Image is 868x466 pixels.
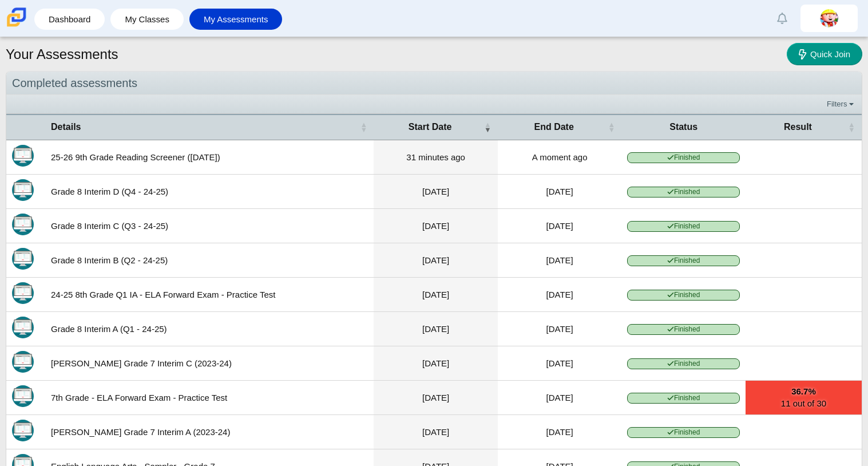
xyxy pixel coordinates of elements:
div: Completed assessments [6,72,862,95]
td: Grade 8 Interim A (Q1 - 24-25) [45,312,374,346]
img: seferino.banuelos.LiFmhH [820,9,838,27]
time: Aug 21, 2025 at 9:43 AM [406,152,465,162]
a: My Assessments [195,9,277,30]
span: Details [51,122,81,132]
a: Filters [824,98,859,110]
time: Oct 30, 2024 at 1:54 PM [546,290,573,299]
time: Aug 21, 2025 at 10:14 AM [532,152,588,162]
td: Grade 8 Interim D (Q4 - 24-25) [45,175,374,209]
span: Quick Join [810,49,850,59]
span: Finished [627,358,740,369]
time: May 29, 2025 at 2:34 PM [546,187,573,196]
img: Itembank [12,385,34,407]
time: Oct 29, 2024 at 10:31 AM [546,324,573,334]
td: Grade 8 Interim B (Q2 - 24-25) [45,243,374,278]
span: Finished [627,152,740,163]
a: Carmen School of Science & Technology [5,21,29,31]
img: Itembank [12,282,34,304]
span: Result [784,122,812,132]
time: Jan 22, 2025 at 10:14 AM [422,255,449,265]
img: Itembank [12,145,34,167]
td: 25-26 9th Grade Reading Screener ([DATE]) [45,140,374,175]
time: Jan 22, 2025 at 10:46 AM [546,255,573,265]
span: Finished [627,427,740,438]
h1: Your Assessments [6,45,118,64]
img: Itembank [12,317,34,338]
a: Alerts [770,6,795,31]
img: Itembank [12,248,34,270]
span: Finished [627,393,740,404]
time: Oct 30, 2024 at 1:23 PM [422,290,449,299]
img: Itembank [12,214,34,235]
a: Quick Join [787,43,862,65]
span: Details : Activate to sort [360,115,367,139]
span: Start Date [409,122,452,132]
img: Itembank [12,420,34,441]
td: [PERSON_NAME] Grade 7 Interim C (2023-24) [45,346,374,381]
td: [PERSON_NAME] Grade 7 Interim A (2023-24) [45,415,374,449]
time: Mar 14, 2025 at 1:18 PM [422,221,449,231]
time: Oct 29, 2024 at 10:10 AM [422,324,449,334]
time: May 28, 2025 at 2:15 PM [422,187,449,196]
span: Finished [627,255,740,266]
time: Mar 14, 2024 at 1:41 PM [546,358,573,368]
span: Finished [627,221,740,232]
td: 7th Grade - ELA Forward Exam - Practice Test [45,381,374,415]
time: Oct 16, 2023 at 8:23 AM [422,427,449,437]
time: Mar 13, 2024 at 1:28 PM [422,358,449,368]
span: Finished [627,187,740,198]
time: Jan 22, 2024 at 10:43 AM [422,393,449,402]
td: Grade 8 Interim C (Q3 - 24-25) [45,209,374,243]
span: Result : Activate to sort [848,115,855,139]
img: Carmen School of Science & Technology [5,5,29,29]
span: Start Date : Activate to remove sorting [484,115,491,139]
img: Itembank [12,351,34,373]
a: Dashboard [40,9,99,30]
time: Oct 17, 2023 at 8:28 AM [546,427,573,437]
span: Status [669,122,697,132]
span: Finished [627,324,740,335]
time: Mar 14, 2025 at 1:28 PM [546,221,573,231]
img: Itembank [12,179,34,201]
time: Jan 22, 2024 at 11:27 AM [546,393,573,402]
a: 36.7%11 out of 30 [746,381,862,414]
span: End Date : Activate to sort [608,115,615,139]
span: Finished [627,290,740,301]
span: End Date [534,122,574,132]
b: 36.7% [751,385,856,397]
a: My Classes [116,9,178,30]
td: 24-25 8th Grade Q1 IA - ELA Forward Exam - Practice Test [45,278,374,312]
a: seferino.banuelos.LiFmhH [800,5,858,32]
